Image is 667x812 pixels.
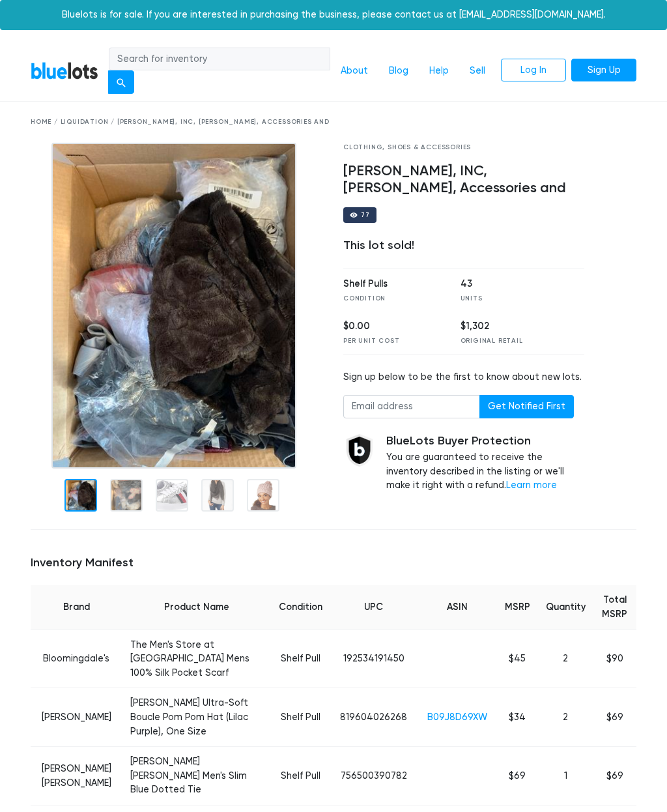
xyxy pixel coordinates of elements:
[497,747,538,805] td: $69
[361,212,370,218] div: 77
[593,585,636,630] th: Total MSRP
[271,747,330,805] td: Shelf Pull
[538,585,593,630] th: Quantity
[343,239,584,253] div: This lot sold!
[343,395,480,418] input: Email address
[386,434,584,448] h5: BlueLots Buyer Protection
[418,585,497,630] th: ASIN
[343,434,376,467] img: buyer_protection_shield-3b65640a83011c7d3ede35a8e5a80bfdfaa6a97447f0071c1475b91a4b0b3d01.png
[343,319,441,334] div: $0.00
[271,585,330,630] th: Condition
[593,747,636,805] td: $69
[506,480,557,491] a: Learn more
[538,747,593,805] td: 1
[31,585,122,630] th: Brand
[378,59,419,83] a: Blog
[538,688,593,747] td: 2
[419,59,459,83] a: Help
[479,395,574,418] button: Get Notified First
[330,630,418,688] td: 192534191450
[330,688,418,747] td: 819604026268
[571,59,636,82] a: Sign Up
[122,585,271,630] th: Product Name
[109,48,330,71] input: Search for inventory
[461,277,558,291] div: 43
[343,277,441,291] div: Shelf Pulls
[459,59,496,83] a: Sell
[343,143,584,152] div: Clothing, Shoes & Accessories
[497,585,538,630] th: MSRP
[343,336,441,346] div: Per Unit Cost
[497,630,538,688] td: $45
[122,630,271,688] td: The Men's Store at [GEOGRAPHIC_DATA] Mens 100% Silk Pocket Scarf
[31,688,122,747] td: [PERSON_NAME]
[51,143,296,469] img: 3fe76357-1d46-469c-ba15-4dec2e263b85-1661207053.jpg
[343,294,441,304] div: Condition
[593,688,636,747] td: $69
[593,630,636,688] td: $90
[330,747,418,805] td: 756500390782
[31,117,636,127] div: Home / Liquidation / [PERSON_NAME], INC, [PERSON_NAME], Accessories and
[386,434,584,493] div: You are guaranteed to receive the inventory described in the listing or we'll make it right with ...
[343,163,584,197] h4: [PERSON_NAME], INC, [PERSON_NAME], Accessories and
[31,61,98,80] a: BlueLots
[271,630,330,688] td: Shelf Pull
[122,747,271,805] td: [PERSON_NAME] [PERSON_NAME] Men's Slim Blue Dotted Tie
[31,747,122,805] td: [PERSON_NAME] [PERSON_NAME]
[461,336,558,346] div: Original Retail
[31,556,636,570] h5: Inventory Manifest
[330,585,418,630] th: UPC
[343,370,584,384] div: Sign up below to be the first to know about new lots.
[461,319,558,334] div: $1,302
[271,688,330,747] td: Shelf Pull
[501,59,566,82] a: Log In
[497,688,538,747] td: $34
[31,630,122,688] td: Bloomingdale's
[461,294,558,304] div: Units
[330,59,378,83] a: About
[427,712,487,723] a: B09J8D69XW
[538,630,593,688] td: 2
[122,688,271,747] td: [PERSON_NAME] Ultra-Soft Boucle Pom Pom Hat (Lilac Purple), One Size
